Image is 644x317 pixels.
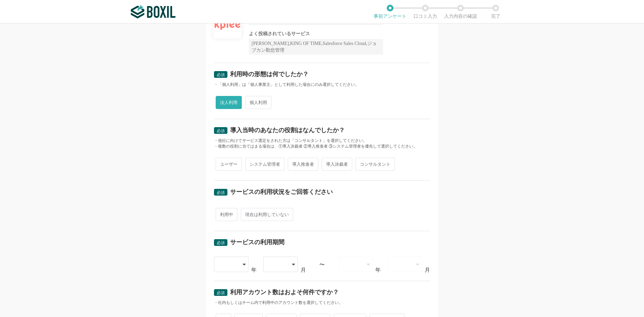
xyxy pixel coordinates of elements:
div: ・他社に向けてサービス選定をされた方は「コンサルタント」を選択してください。 [214,138,430,144]
img: ボクシルSaaS_ロゴ [131,5,175,18]
span: 現在は利用していない [241,208,293,221]
div: 月 [301,267,306,273]
div: 導入当時のあなたの役割はなんでしたか？ [230,127,345,133]
div: 年 [375,267,381,273]
div: よく投稿されているサービス [249,32,383,36]
li: 完了 [478,5,513,19]
span: 利用中 [216,208,237,221]
div: 利用時の形態は何でしたか？ [230,71,309,77]
div: 月 [425,267,430,273]
span: 導入推進者 [288,158,318,171]
span: 必須 [217,241,225,245]
span: 導入決裁者 [322,158,352,171]
span: システム管理者 [245,158,284,171]
div: サービスの利用期間 [230,239,284,245]
div: ・「個人利用」は「個人事業主」として利用した場合にのみ選択してください。 [214,82,430,88]
div: ・複数の役割に当てはまる場合は、①導入決裁者 ②導入推進者 ③システム管理者を優先して選択してください。 [214,144,430,149]
span: 必須 [217,290,225,295]
div: 年 [251,267,257,273]
span: 必須 [217,72,225,77]
div: サービスの利用状況をご回答ください [230,189,333,195]
div: 利用アカウント数はおよそ何件ですか？ [230,289,339,295]
div: [PERSON_NAME],KING OF TIME,Salesforce Sales Cloud,ジョブカン勤怠管理 [249,39,383,55]
span: コンサルタント [356,158,395,171]
span: ユーザー [216,158,242,171]
div: ・社内もしくはチーム内で利用中のアカウント数を選択してください。 [214,300,430,306]
span: 必須 [217,190,225,195]
div: 〜 [319,262,325,267]
li: 事前アンケート [372,5,408,19]
li: 口コミ入力 [408,5,443,19]
span: 必須 [217,128,225,133]
span: 法人利用 [216,96,242,109]
li: 入力内容の確認 [443,5,478,19]
span: 個人利用 [245,96,271,109]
